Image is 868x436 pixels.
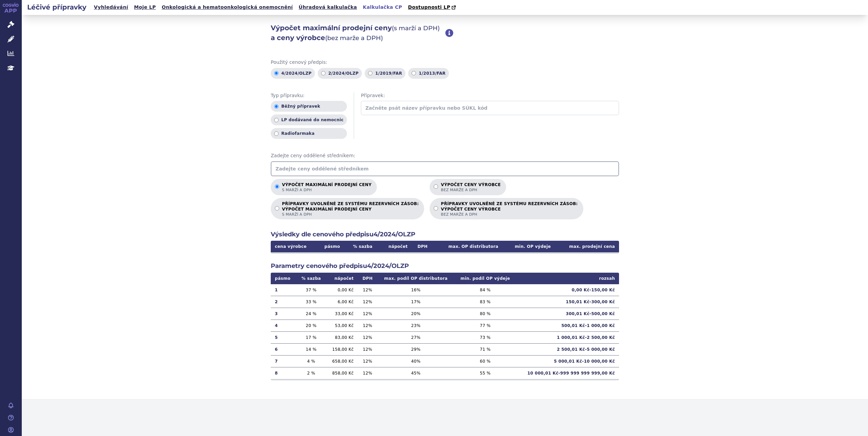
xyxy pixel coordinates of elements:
[271,367,296,379] td: 8
[297,3,359,12] a: Úhradová kalkulačka
[441,182,501,193] p: Výpočet ceny výrobce
[358,320,378,331] td: 12 %
[326,331,357,343] td: 83,00 Kč
[361,92,619,99] span: Přípravek:
[296,296,326,308] td: 33 %
[271,92,347,99] span: Typ přípravku:
[516,273,619,284] th: rozsah
[358,296,378,308] td: 12 %
[358,273,378,284] th: DPH
[516,284,619,296] td: 0,00 Kč - 150,00 Kč
[271,230,619,239] h2: Výsledky dle cenového předpisu 4/2024/OLZP
[318,241,346,252] th: pásmo
[368,71,372,75] input: 1/2019/FAR
[282,182,371,193] p: Výpočet maximální prodejní ceny
[274,131,279,136] input: Radiofarmaka
[296,367,326,379] td: 2 %
[92,3,130,12] a: Vyhledávání
[434,184,438,189] input: Výpočet ceny výrobcebez marže a DPH
[516,367,619,379] td: 10 000,01 Kč - 999 999 999 999,00 Kč
[377,273,454,284] th: max. podíl OP distributora
[516,355,619,367] td: 5 000,01 Kč - 10 000,00 Kč
[271,101,347,112] label: Běžný přípravek
[326,343,357,355] td: 158,00 Kč
[516,343,619,355] td: 2 500,01 Kč - 5 000,00 Kč
[454,367,516,379] td: 55 %
[282,212,419,217] span: s marží a DPH
[502,241,555,252] th: min. OP výdeje
[454,343,516,355] td: 71 %
[454,320,516,331] td: 77 %
[406,3,459,12] a: Dostupnosti LP
[441,206,578,212] strong: VÝPOČET CENY VÝROBCE
[377,296,454,308] td: 17 %
[160,3,295,12] a: Onkologická a hematoonkologická onemocnění
[454,273,516,284] th: min. podíl OP výdeje
[326,284,357,296] td: 0,00 Kč
[377,308,454,320] td: 20 %
[358,343,378,355] td: 12 %
[358,367,378,379] td: 12 %
[361,101,619,115] input: Začněte psát název přípravku nebo SÚKL kód
[132,3,158,12] a: Moje LP
[274,118,279,122] input: LP dodávané do nemocnic
[326,273,357,284] th: nápočet
[454,308,516,320] td: 80 %
[441,201,578,217] p: PŘÍPRAVKY UVOLNĚNÉ ZE SYSTÉMU REZERVNÍCH ZÁSOB:
[271,296,296,308] td: 2
[271,114,347,125] label: LP dodávané do nemocnic
[282,206,419,212] strong: VÝPOČET MAXIMÁLNÍ PRODEJNÍ CENY
[454,296,516,308] td: 83 %
[296,331,326,343] td: 17 %
[358,331,378,343] td: 12 %
[271,320,296,331] td: 4
[296,308,326,320] td: 24 %
[516,296,619,308] td: 150,01 Kč - 300,00 Kč
[271,331,296,343] td: 5
[377,343,454,355] td: 29 %
[377,284,454,296] td: 16 %
[296,320,326,331] td: 20 %
[318,68,362,79] label: 2/2024/OLZP
[454,355,516,367] td: 60 %
[326,296,357,308] td: 6,00 Kč
[555,241,619,252] th: max. prodejní cena
[326,308,357,320] td: 33,00 Kč
[377,367,454,379] td: 45 %
[454,284,516,296] td: 84 %
[274,71,279,75] input: 4/2024/OLZP
[454,331,516,343] td: 73 %
[271,241,318,252] th: cena výrobce
[434,206,438,211] input: PŘÍPRAVKY UVOLNĚNÉ ZE SYSTÉMU REZERVNÍCH ZÁSOB:VÝPOČET CENY VÝROBCEbez marže a DPH
[271,308,296,320] td: 3
[271,273,296,284] th: pásmo
[296,273,326,284] th: % sazba
[271,68,315,79] label: 4/2024/OLZP
[408,68,449,79] label: 1/2013/FAR
[271,355,296,367] td: 7
[377,320,454,331] td: 23 %
[392,24,440,32] span: (s marží a DPH)
[516,320,619,331] td: 500,01 Kč - 1 000,00 Kč
[274,104,279,109] input: Běžný přípravek
[282,201,419,217] p: PŘÍPRAVKY UVOLNĚNÉ ZE SYSTÉMU REZERVNÍCH ZÁSOB:
[433,241,502,252] th: max. OP distributora
[326,320,357,331] td: 53,00 Kč
[22,2,92,12] h2: Léčivé přípravky
[296,284,326,296] td: 37 %
[275,184,279,189] input: Výpočet maximální prodejní cenys marží a DPH
[361,3,404,12] a: Kalkulačka CP
[346,241,379,252] th: % sazba
[358,355,378,367] td: 12 %
[271,262,619,270] h2: Parametry cenového předpisu 4/2024/OLZP
[516,308,619,320] td: 300,01 Kč - 500,00 Kč
[516,331,619,343] td: 1 000,01 Kč - 2 500,00 Kč
[408,4,450,10] span: Dostupnosti LP
[358,284,378,296] td: 12 %
[271,59,619,66] span: Použitý cenový předpis:
[321,71,325,75] input: 2/2024/OLZP
[358,308,378,320] td: 12 %
[271,161,619,176] input: Zadejte ceny oddělené středníkem
[379,241,412,252] th: nápočet
[282,187,371,193] span: s marží a DPH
